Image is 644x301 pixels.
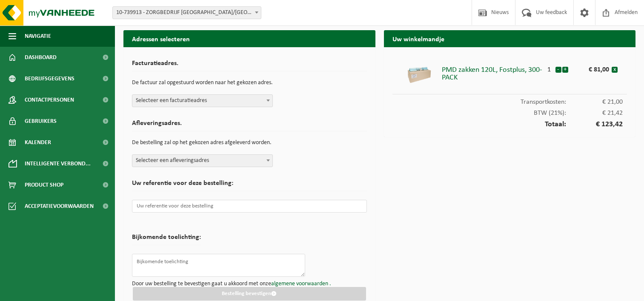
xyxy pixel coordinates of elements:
[384,30,636,47] h2: Uw winkelmandje
[25,111,57,132] span: Gebruikers
[132,136,367,150] p: De bestelling zal op het gekozen adres afgeleverd worden.
[392,94,627,105] div: Transportkosten:
[25,47,57,68] span: Dashboard
[392,105,627,116] div: BTW (21%):
[25,26,51,47] span: Navigatie
[612,67,618,73] button: x
[271,281,331,287] a: algemene voorwaarden .
[132,120,367,131] h2: Afleveringsadres.
[566,110,623,116] span: € 21,42
[112,6,261,19] span: 10-739913 - ZORGBEDRIJF ANTWERPEN/GITSCHOTELHOF - BORGERHOUT
[132,154,273,167] span: Selecteer een afleveringsadres
[25,132,51,153] span: Kalender
[132,281,367,287] p: Door uw bestelling te bevestigen gaat u akkoord met onze
[566,99,623,105] span: € 21,00
[123,30,375,47] h2: Adressen selecteren
[132,94,273,107] span: Selecteer een facturatieadres
[25,153,91,174] span: Intelligente verbond...
[25,174,63,196] span: Product Shop
[25,68,74,89] span: Bedrijfsgegevens
[132,200,367,213] input: Uw referentie voor deze bestelling
[132,180,367,191] h2: Uw referentie voor deze bestelling:
[133,287,366,301] button: Bestelling bevestigen
[25,196,94,217] span: Acceptatievoorwaarden
[544,62,555,73] div: 1
[132,95,272,107] span: Selecteer een facturatieadres
[578,62,612,73] div: € 81,00
[132,76,367,90] p: De factuur zal opgestuurd worden naar het gekozen adres.
[566,121,623,128] span: € 123,42
[132,234,201,245] h2: Bijkomende toelichting:
[406,62,432,88] img: 01-000497
[113,7,261,19] span: 10-739913 - ZORGBEDRIJF ANTWERPEN/GITSCHOTELHOF - BORGERHOUT
[562,67,568,73] button: +
[442,62,544,82] div: PMD zakken 120L, Fostplus, 300-PACK
[25,89,74,111] span: Contactpersonen
[392,116,627,128] div: Totaal:
[555,67,561,73] button: -
[132,60,367,71] h2: Facturatieadres.
[132,155,272,167] span: Selecteer een afleveringsadres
